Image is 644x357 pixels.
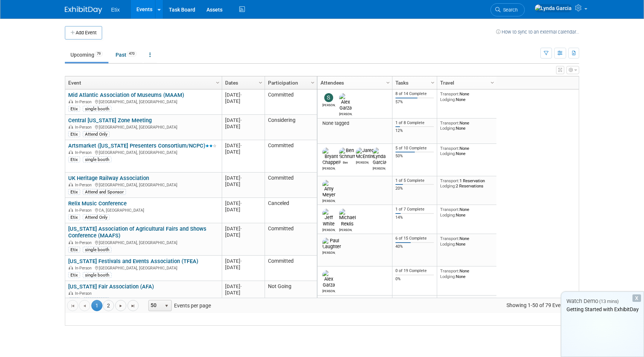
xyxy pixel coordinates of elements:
[395,236,434,241] div: 6 of 15 Complete
[395,207,434,212] div: 1 of 7 Complete
[385,80,391,86] span: Column Settings
[68,189,80,195] div: Etix
[69,183,73,186] img: In-Person Event
[440,236,460,241] span: Transport:
[115,300,126,311] a: Go to the next page
[339,111,352,116] div: Alex Garza
[395,178,434,183] div: 1 of 5 Complete
[322,288,335,293] div: Alex Garza
[501,7,518,13] span: Search
[430,80,436,86] span: Column Settings
[240,226,242,231] span: -
[240,92,242,98] span: -
[440,91,494,102] div: None None
[561,297,644,305] div: Watch Demo
[490,3,525,16] a: Search
[83,189,126,195] div: Attend and Sponsor
[322,165,335,170] div: Bryant Chappell
[265,256,317,281] td: Committed
[225,123,261,130] div: [DATE]
[69,125,73,129] img: In-Person Event
[68,142,217,149] a: Artsmarket ([US_STATE] Presenters Consortium/NCPC)
[127,51,137,57] span: 470
[632,294,641,302] div: Dismiss
[440,151,456,156] span: Lodging:
[75,266,94,271] span: In-Person
[440,97,456,102] span: Lodging:
[599,299,619,304] span: (13 mins)
[440,146,494,157] div: None None
[68,106,80,112] div: Etix
[67,300,78,311] a: Go to the first page
[440,120,460,126] span: Transport:
[440,268,460,274] span: Transport:
[69,99,73,103] img: In-Person Event
[440,207,460,212] span: Transport:
[322,270,335,288] img: Alex Garza
[68,175,149,181] a: UK Heritage Railway Association
[322,209,335,227] img: Jeff White
[310,80,316,86] span: Column Settings
[214,76,222,88] a: Column Settings
[440,274,456,279] span: Lodging:
[225,200,261,206] div: [DATE]
[69,240,73,244] img: In-Person Event
[68,76,217,89] a: Event
[440,207,494,218] div: None None
[130,303,136,309] span: Go to the last page
[68,181,218,188] div: [GEOGRAPHIC_DATA], [GEOGRAPHIC_DATA]
[268,76,312,89] a: Participation
[373,148,386,165] img: Lynda Garcia
[395,154,434,159] div: 50%
[257,76,265,88] a: Column Settings
[225,181,261,187] div: [DATE]
[225,264,261,271] div: [DATE]
[68,157,80,162] div: Etix
[240,200,242,206] span: -
[440,268,494,279] div: None None
[91,300,102,311] span: 1
[265,115,317,140] td: Considering
[68,98,218,105] div: [GEOGRAPHIC_DATA], [GEOGRAPHIC_DATA]
[265,223,317,256] td: Committed
[440,178,494,189] div: 1 Reservation 2 Reservations
[65,48,108,62] a: Upcoming79
[69,208,73,212] img: In-Person Event
[309,76,317,88] a: Column Settings
[68,265,218,271] div: [GEOGRAPHIC_DATA], [GEOGRAPHIC_DATA]
[225,76,260,89] a: Dates
[395,128,434,133] div: 12%
[68,225,206,239] a: [US_STATE] Association of Agricultural Fairs and Shows Conference (MAAFS)
[356,159,369,164] div: Jared McEntire
[373,165,386,170] div: Lynda Garcia
[440,183,456,189] span: Lodging:
[240,284,242,289] span: -
[75,291,94,296] span: In-Person
[68,117,152,124] a: Central [US_STATE] Zone Meeting
[440,146,460,151] span: Transport:
[440,241,456,247] span: Lodging:
[324,93,333,102] img: scott sloyer
[395,277,434,282] div: 0%
[103,300,114,311] a: 2
[118,303,124,309] span: Go to the next page
[70,303,76,309] span: Go to the first page
[395,268,434,274] div: 0 of 19 Complete
[561,306,644,313] div: Getting Started with ExhibitDay
[75,208,94,213] span: In-Person
[225,117,261,123] div: [DATE]
[225,92,261,98] div: [DATE]
[440,236,494,247] div: None None
[83,272,111,278] div: single booth
[68,131,80,137] div: Etix
[240,258,242,264] span: -
[240,117,242,123] span: -
[83,157,111,162] div: single booth
[225,175,261,181] div: [DATE]
[265,140,317,173] td: Committed
[265,89,317,115] td: Committed
[395,215,434,220] div: 14%
[489,80,495,86] span: Column Settings
[225,283,261,290] div: [DATE]
[534,4,572,12] img: Lynda Garcia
